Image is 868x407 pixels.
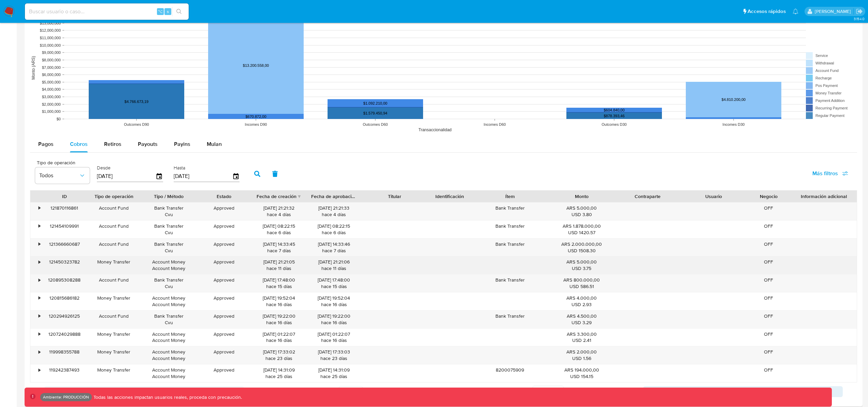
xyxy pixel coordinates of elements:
[43,396,89,398] p: Ambiente: PRODUCCIÓN
[158,8,163,15] span: ⌥
[172,7,186,16] button: search-icon
[25,7,189,16] input: Buscar usuario o caso...
[856,8,863,15] a: Salir
[815,8,853,15] p: fernando.bolognino@mercadolibre.com
[793,9,798,14] a: Notificaciones
[748,8,786,15] span: Accesos rápidos
[167,8,169,15] span: s
[854,16,865,21] span: 3.154.0
[92,394,242,401] p: Todas las acciones impactan usuarios reales, proceda con precaución.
